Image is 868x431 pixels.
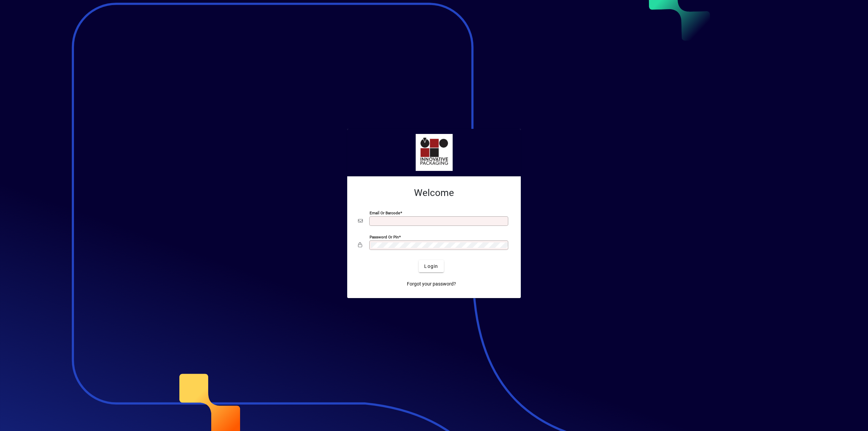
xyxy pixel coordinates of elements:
[370,211,400,215] mat-label: Email or Barcode
[358,187,510,199] h2: Welcome
[370,235,399,239] mat-label: Password or Pin
[419,260,443,272] button: Login
[407,280,456,288] span: Forgot your password?
[404,278,459,290] a: Forgot your password?
[424,263,438,270] span: Login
